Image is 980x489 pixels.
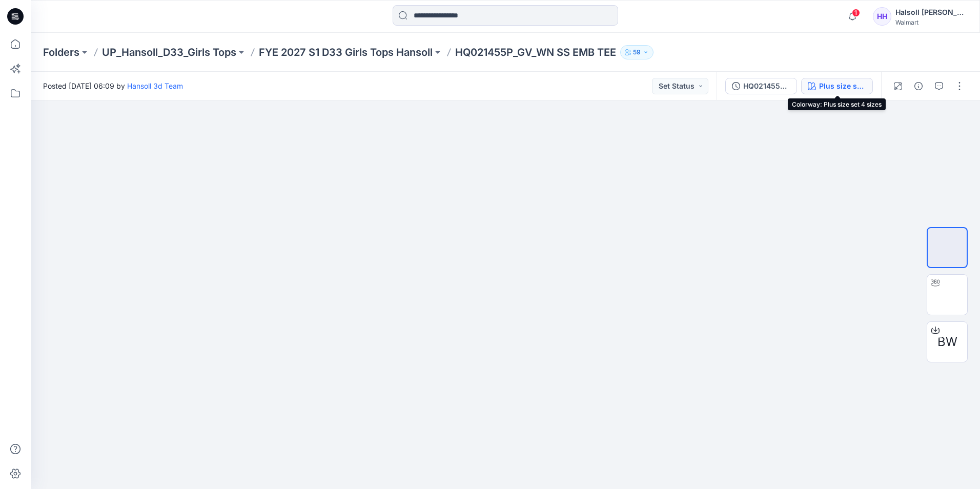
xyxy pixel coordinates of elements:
[127,81,183,90] a: Hansoll 3d Team
[620,45,654,59] button: 59
[43,80,183,91] span: Posted [DATE] 06:09 by
[102,45,236,59] a: UP_Hansoll_D33_Girls Tops
[873,7,891,26] div: HH
[895,6,967,18] div: Halsoll [PERSON_NAME] Girls Design Team
[633,47,641,58] p: 59
[743,80,790,92] div: HQ021455P_GV_WN SS EMB TEE_ASTM
[259,45,433,59] a: FYE 2027 S1 D33 Girls Tops Hansoll
[43,45,79,59] a: Folders
[910,78,927,94] button: Details
[801,78,873,94] button: Plus size set 4 sizes
[852,9,860,17] span: 1
[937,333,957,351] span: BW
[819,80,866,92] div: Plus size set 4 sizes
[725,78,797,94] button: HQ021455P_GV_WN SS EMB TEE_ASTM
[455,45,616,59] p: HQ021455P_GV_WN SS EMB TEE
[895,18,967,26] div: Walmart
